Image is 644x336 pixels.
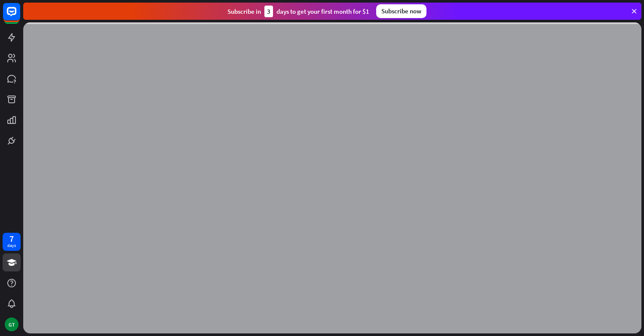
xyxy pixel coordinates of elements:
[376,4,426,18] div: Subscribe now
[9,235,14,243] div: 7
[7,243,16,249] div: days
[3,233,21,251] a: 7 days
[5,318,18,331] div: GT
[227,6,369,17] div: Subscribe in days to get your first month for $1
[264,6,273,17] div: 3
